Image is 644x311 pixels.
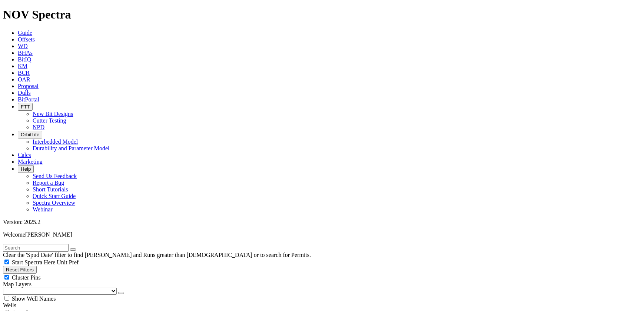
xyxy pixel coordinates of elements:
[3,266,37,274] button: Reset Filters
[18,30,32,36] a: Guide
[18,96,39,103] a: BitPortal
[18,70,30,76] a: BCR
[33,173,77,179] a: Send Us Feedback
[3,252,311,258] span: Clear the 'Spud Date' filter to find [PERSON_NAME] and Runs greater than [DEMOGRAPHIC_DATA] or to...
[18,90,31,96] a: Dulls
[18,158,43,165] a: Marketing
[12,259,55,265] span: Start Spectra Here
[3,244,69,252] input: Search
[21,132,39,137] span: OrbitLite
[33,193,76,199] a: Quick Start Guide
[33,186,68,193] a: Short Tutorials
[18,152,31,158] a: Calcs
[33,117,66,124] a: Cutter Testing
[18,165,34,173] button: Help
[33,111,73,117] a: New Bit Designs
[12,295,56,302] span: Show Well Names
[18,103,33,111] button: FTT
[25,231,72,238] span: [PERSON_NAME]
[18,50,33,56] a: BHAs
[18,56,31,63] a: BitIQ
[3,8,641,21] h1: NOV Spectra
[18,36,35,43] a: Offsets
[33,138,78,145] a: Interbedded Model
[18,83,39,89] a: Proposal
[18,63,27,69] a: KM
[12,274,41,281] span: Cluster Pins
[4,260,9,264] input: Start Spectra Here
[21,104,30,110] span: FTT
[18,131,42,138] button: OrbitLite
[33,200,75,206] a: Spectra Overview
[33,145,110,151] a: Durability and Parameter Model
[18,76,30,83] a: OAR
[3,281,31,287] span: Map Layers
[18,43,28,49] a: WD
[3,219,641,225] div: Version: 2025.2
[33,206,53,213] a: Webinar
[3,302,641,309] div: Wells
[21,166,31,172] span: Help
[33,124,44,130] a: NPD
[3,231,641,238] p: Welcome
[33,180,64,186] a: Report a Bug
[57,259,79,265] span: Unit Pref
